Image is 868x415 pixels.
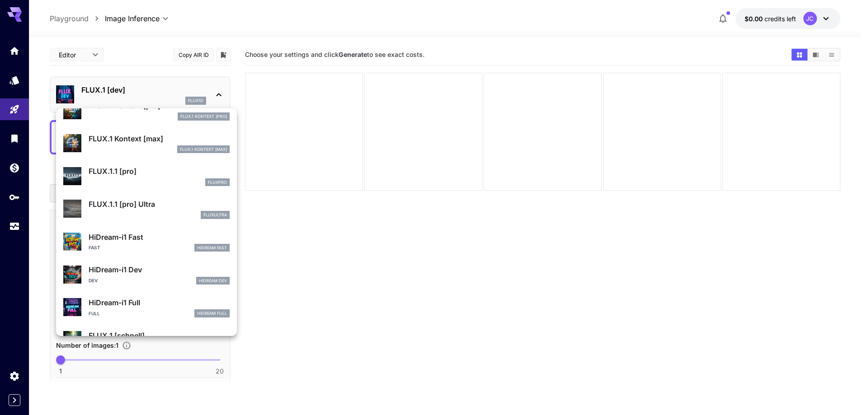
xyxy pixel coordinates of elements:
iframe: Chat Widget [823,372,868,415]
p: FLUX.1 Kontext [max] [180,146,227,153]
p: HiDream-i1 Fast [89,232,230,242]
p: Fast [89,244,100,251]
p: Dev [89,277,98,284]
div: FLUX.1 Kontext [pro]FLUX.1 Kontext [pro] [63,97,230,124]
p: FLUX.1.1 [pro] Ultra [89,199,230,210]
p: Full [89,310,100,317]
p: HiDream-i1 Full [89,297,230,308]
div: HiDream-i1 FastFastHiDream Fast [63,228,230,256]
p: HiDream Dev [199,278,227,284]
p: fluxultra [203,212,227,218]
div: FLUX.1.1 [pro]fluxpro [63,162,230,190]
p: FLUX.1 [schnell] [89,330,230,341]
p: FLUX.1 Kontext [pro] [180,113,227,120]
p: FLUX.1 Kontext [max] [89,133,230,144]
p: FLUX.1.1 [pro] [89,166,230,177]
p: HiDream Fast [197,245,227,251]
div: HiDream-i1 DevDevHiDream Dev [63,261,230,288]
div: FLUX.1 [schnell] [63,326,230,354]
div: FLUX.1 Kontext [max]FLUX.1 Kontext [max] [63,130,230,157]
div: HiDream-i1 FullFullHiDream Full [63,294,230,321]
p: fluxpro [208,179,227,186]
p: HiDream Full [197,310,227,317]
div: FLUX.1.1 [pro] Ultrafluxultra [63,195,230,223]
p: HiDream-i1 Dev [89,264,230,275]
